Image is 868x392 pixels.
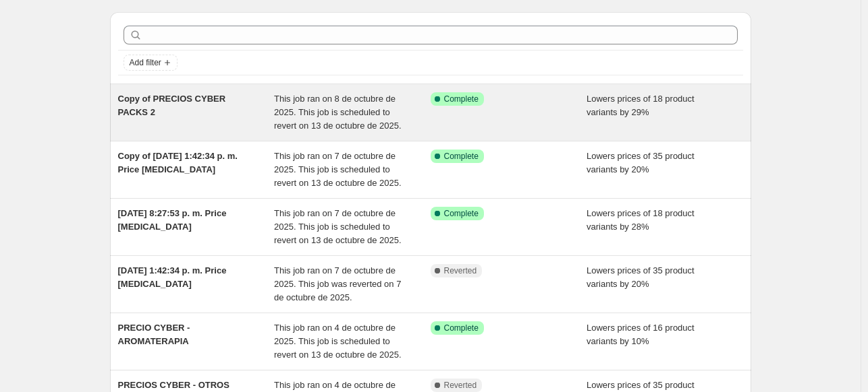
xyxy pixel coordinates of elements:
[118,94,226,117] span: Copy of PRECIOS CYBER PACKS 2
[274,265,401,302] span: This job ran on 7 de octubre de 2025. This job was reverted on 7 de octubre de 2025.
[118,151,238,174] span: Copy of [DATE] 1:42:34 p. m. Price [MEDICAL_DATA]
[587,208,695,232] span: Lowers prices of 18 product variants by 28%
[587,94,695,117] span: Lowers prices of 18 product variants by 29%
[274,208,402,245] span: This job ran on 7 de octubre de 2025. This job is scheduled to revert on 13 de octubre de 2025.
[587,265,695,289] span: Lowers prices of 35 product variants by 20%
[274,94,402,131] span: This job ran on 8 de octubre de 2025. This job is scheduled to revert on 13 de octubre de 2025.
[444,265,477,276] span: Reverted
[587,151,695,174] span: Lowers prices of 35 product variants by 20%
[444,151,479,162] span: Complete
[130,57,161,68] span: Add filter
[118,323,190,346] span: PRECIO CYBER - AROMATERAPIA
[444,323,479,333] span: Complete
[118,265,227,289] span: [DATE] 1:42:34 p. m. Price [MEDICAL_DATA]
[587,323,695,346] span: Lowers prices of 16 product variants by 10%
[274,323,402,360] span: This job ran on 4 de octubre de 2025. This job is scheduled to revert on 13 de octubre de 2025.
[444,208,479,219] span: Complete
[118,208,227,232] span: [DATE] 8:27:53 p. m. Price [MEDICAL_DATA]
[124,55,178,71] button: Add filter
[444,380,477,391] span: Reverted
[444,94,479,104] span: Complete
[274,151,402,188] span: This job ran on 7 de octubre de 2025. This job is scheduled to revert on 13 de octubre de 2025.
